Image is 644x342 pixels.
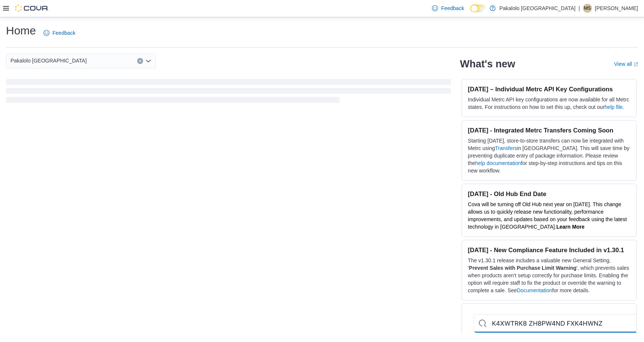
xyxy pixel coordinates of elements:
[578,4,580,13] p: |
[583,4,592,13] div: Michael Saikaley
[468,85,630,93] h3: [DATE] – Individual Metrc API Key Configurations
[468,246,630,254] h3: [DATE] - New Compliance Feature Included in v1.30.1
[468,257,630,294] p: The v1.30.1 release includes a valuable new General Setting, ' ', which prevents sales when produ...
[429,1,467,16] a: Feedback
[145,58,151,64] button: Open list of options
[468,126,630,134] h3: [DATE] - Integrated Metrc Transfers Coming Soon
[15,4,49,12] img: Cova
[10,56,87,65] span: Pakalolo [GEOGRAPHIC_DATA]
[470,4,486,12] input: Dark Mode
[6,80,451,104] span: Loading
[584,4,591,13] span: MS
[556,224,584,230] a: Learn More
[634,62,638,67] svg: External link
[468,96,630,111] p: Individual Metrc API key configurations are now available for all Metrc states. For instructions ...
[468,190,630,198] h3: [DATE] - Old Hub End Date
[495,145,517,151] a: Transfers
[441,4,464,12] span: Feedback
[137,58,143,64] button: Clear input
[468,201,627,230] span: Cova will be turning off Old Hub next year on [DATE]. This change allows us to quickly release ne...
[469,265,577,271] strong: Prevent Sales with Purchase Limit Warning
[6,23,36,38] h1: Home
[475,160,521,166] a: help documentation
[468,137,630,174] p: Starting [DATE], store-to-store transfers can now be integrated with Metrc using in [GEOGRAPHIC_D...
[605,104,623,110] a: help file
[460,58,515,70] h2: What's new
[517,287,552,293] a: Documentation
[52,29,75,37] span: Feedback
[595,4,638,13] p: [PERSON_NAME]
[614,61,638,67] a: View allExternal link
[40,25,78,40] a: Feedback
[499,4,575,13] p: Pakalolo [GEOGRAPHIC_DATA]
